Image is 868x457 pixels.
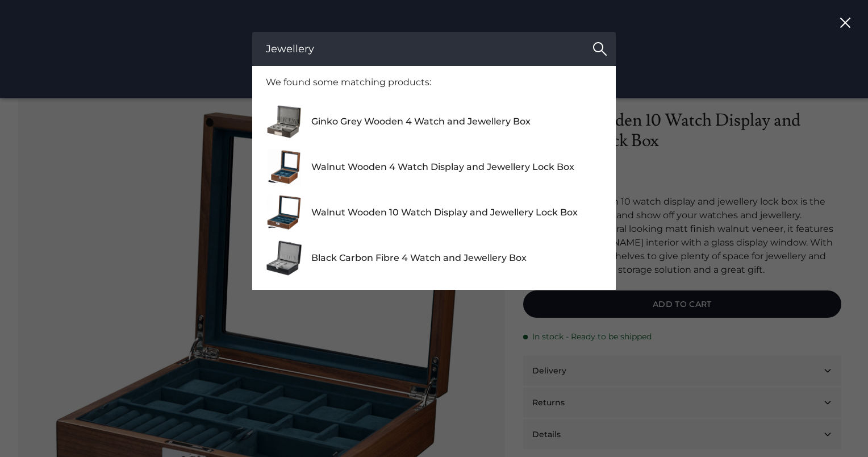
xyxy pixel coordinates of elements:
[584,32,616,66] button: Search
[252,190,616,235] a: Walnut Wooden 10 Watch Display and Jewellery Lock Box Walnut Wooden 10 Watch Display and Jeweller...
[311,251,527,265] div: Black Carbon Fibre 4 Watch and Jewellery Box
[311,114,531,129] div: Ginko Grey Wooden 4 Watch and Jewellery Box
[832,9,859,36] button: Close
[266,149,302,185] img: Walnut Wooden 4 Watch Display and Jewellery Lock Box
[311,205,578,220] div: Walnut Wooden 10 Watch Display and Jewellery Lock Box
[252,235,616,281] a: Black Carbon Fibre 4 Watch and Jewellery Box Black Carbon Fibre 4 Watch and Jewellery Box
[252,144,616,190] a: Walnut Wooden 4 Watch Display and Jewellery Lock Box Walnut Wooden 4 Watch Display and Jewellery ...
[311,160,574,175] div: Walnut Wooden 4 Watch Display and Jewellery Lock Box
[266,194,302,231] img: Walnut Wooden 10 Watch Display and Jewellery Lock Box
[266,103,302,140] img: Ginko Grey Wooden 4 Watch and Jewellery Box
[252,75,616,90] p: We found some matching products:
[252,99,616,144] a: Ginko Grey Wooden 4 Watch and Jewellery Box Ginko Grey Wooden 4 Watch and Jewellery Box
[252,32,616,66] input: Search
[266,240,302,276] img: Black Carbon Fibre 4 Watch and Jewellery Box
